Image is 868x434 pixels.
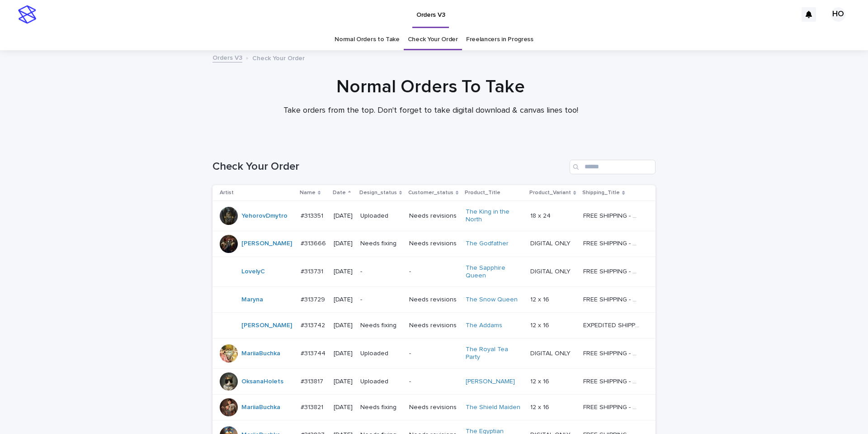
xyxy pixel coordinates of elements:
[241,268,265,276] a: LovelyC
[301,376,325,386] p: #313817
[583,320,642,329] p: EXPEDITED SHIPPING - preview in 1 business day; delivery up to 5 business days after your approval.
[583,348,642,358] p: FREE SHIPPING - preview in 1-2 business days, after your approval delivery will take 5-10 b.d.
[466,346,522,361] a: The Royal Tea Party
[360,350,402,358] p: Uploaded
[408,29,458,50] a: Check Your Order
[333,188,346,198] p: Date
[212,257,656,287] tr: LovelyC #313731#313731 [DATE]--The Sapphire Queen DIGITAL ONLYDIGITAL ONLY FREE SHIPPING - previe...
[466,264,522,280] a: The Sapphire Queen
[250,106,612,116] p: Take orders from the top. Don't forget to take digital download & canvas lines too!
[300,188,316,198] p: Name
[241,350,280,358] a: MariiaBuchka
[466,322,502,329] a: The Addams
[301,266,325,276] p: #313731
[530,210,552,220] p: 18 x 24
[530,294,551,304] p: 12 x 16
[530,320,551,329] p: 12 x 16
[212,201,656,231] tr: YehorovDmytro #313351#313351 [DATE]UploadedNeeds revisionsThe King in the North 18 x 2418 x 24 FR...
[301,402,325,411] p: #313821
[301,238,328,248] p: #313666
[583,402,642,411] p: FREE SHIPPING - preview in 1-2 business days, after your approval delivery will take 5-10 b.d.
[209,76,652,98] h1: Normal Orders To Take
[360,240,402,248] p: Needs fixing
[529,188,571,198] p: Product_Variant
[241,378,283,386] a: OksanaHolets
[583,210,642,220] p: FREE SHIPPING - preview in 1-2 business days, after your approval delivery will take 5-10 b.d.
[583,266,642,276] p: FREE SHIPPING - preview in 1-2 business days, after your approval delivery will take 5-10 b.d.
[466,29,533,50] a: Freelancers in Progress
[334,404,353,411] p: [DATE]
[465,188,500,198] p: Product_Title
[241,404,280,411] a: MariiaBuchka
[212,287,656,313] tr: Maryna #313729#313729 [DATE]-Needs revisionsThe Snow Queen 12 x 1612 x 16 FREE SHIPPING - preview...
[334,350,353,358] p: [DATE]
[212,160,566,173] h1: Check Your Order
[466,404,520,411] a: The Shield Maiden
[530,402,551,411] p: 12 x 16
[466,378,515,386] a: [PERSON_NAME]
[409,268,458,276] p: -
[831,7,845,22] div: HO
[212,313,656,339] tr: [PERSON_NAME] #313742#313742 [DATE]Needs fixingNeeds revisionsThe Addams 12 x 1612 x 16 EXPEDITED...
[334,240,353,248] p: [DATE]
[409,296,458,304] p: Needs revisions
[241,212,288,220] a: YehorovDmytro
[335,29,400,50] a: Normal Orders to Take
[212,231,656,257] tr: [PERSON_NAME] #313666#313666 [DATE]Needs fixingNeeds revisionsThe Godfather DIGITAL ONLYDIGITAL O...
[360,268,402,276] p: -
[241,322,292,329] a: [PERSON_NAME]
[530,376,551,386] p: 12 x 16
[409,212,458,220] p: Needs revisions
[466,208,522,224] a: The King in the North
[334,322,353,329] p: [DATE]
[360,212,402,220] p: Uploaded
[212,339,656,369] tr: MariiaBuchka #313744#313744 [DATE]Uploaded-The Royal Tea Party DIGITAL ONLYDIGITAL ONLY FREE SHIP...
[409,350,458,358] p: -
[409,240,458,248] p: Needs revisions
[530,238,572,248] p: DIGITAL ONLY
[530,348,572,358] p: DIGITAL ONLY
[409,378,458,386] p: -
[582,188,620,198] p: Shipping_Title
[301,348,327,358] p: #313744
[409,322,458,329] p: Needs revisions
[252,52,305,62] p: Check Your Order
[334,212,353,220] p: [DATE]
[212,394,656,420] tr: MariiaBuchka #313821#313821 [DATE]Needs fixingNeeds revisionsThe Shield Maiden 12 x 1612 x 16 FRE...
[530,266,572,276] p: DIGITAL ONLY
[334,296,353,304] p: [DATE]
[241,240,292,248] a: [PERSON_NAME]
[301,294,327,304] p: #313729
[583,376,642,386] p: FREE SHIPPING - preview in 1-2 business days, after your approval delivery will take 5-10 b.d.
[241,296,263,304] a: Maryna
[360,378,402,386] p: Uploaded
[18,5,36,24] img: stacker-logo-s-only.png
[360,296,402,304] p: -
[359,188,397,198] p: Design_status
[360,322,402,329] p: Needs fixing
[583,238,642,248] p: FREE SHIPPING - preview in 1-2 business days, after your approval delivery will take 5-10 b.d.
[301,320,327,329] p: #313742
[334,378,353,386] p: [DATE]
[220,188,234,198] p: Artist
[583,294,642,304] p: FREE SHIPPING - preview in 1-2 business days, after your approval delivery will take 5-10 b.d.
[466,296,518,304] a: The Snow Queen
[360,404,402,411] p: Needs fixing
[570,160,656,174] input: Search
[212,52,242,62] a: Orders V3
[466,240,509,248] a: The Godfather
[301,210,325,220] p: #313351
[409,404,458,411] p: Needs revisions
[212,368,656,394] tr: OksanaHolets #313817#313817 [DATE]Uploaded-[PERSON_NAME] 12 x 1612 x 16 FREE SHIPPING - preview i...
[408,188,453,198] p: Customer_status
[334,268,353,276] p: [DATE]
